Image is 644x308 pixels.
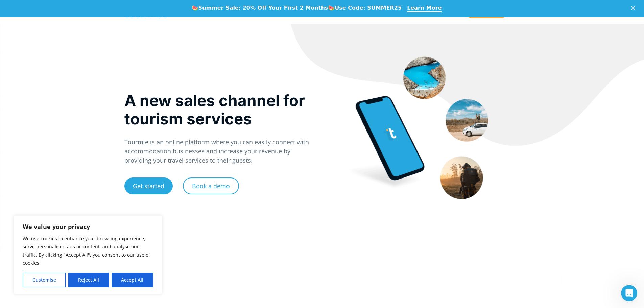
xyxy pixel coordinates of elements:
b: Summer Sale: 20% Off Your First 2 Months [198,5,328,11]
p: Tourmie is an online platform where you can easily connect with accommodation businesses and incr... [124,138,315,165]
b: Use Code: SUMMER25 [335,5,402,11]
a: Learn More [407,5,442,12]
button: Customise [23,273,66,287]
h1: A new sales channel for tourism services [124,91,315,128]
div: 🍉 🍉 [192,5,402,11]
p: We value your privacy [23,222,153,231]
button: Accept All [112,273,153,287]
button: Reject All [68,273,109,287]
p: We use cookies to enhance your browsing experience, serve personalised ads or content, and analys... [23,235,153,267]
iframe: Intercom live chat [621,285,637,301]
div: Close [631,6,638,10]
a: Book a demo [183,177,239,194]
a: Get started [124,177,173,194]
